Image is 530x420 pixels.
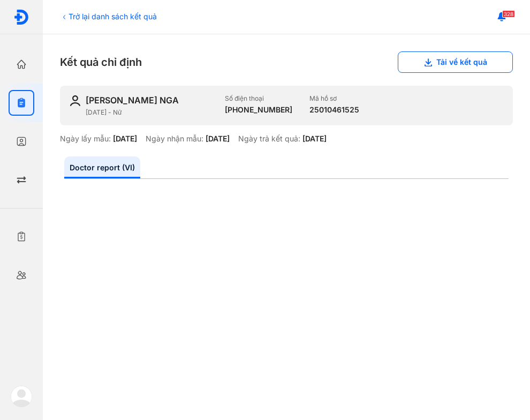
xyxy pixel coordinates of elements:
div: Ngày lấy mẫu: [60,134,111,144]
div: Ngày trả kết quả: [238,134,300,144]
div: [DATE] - Nữ [86,108,216,117]
span: 328 [502,10,515,18]
div: [DATE] [113,134,137,144]
button: Tải về kết quả [398,51,513,73]
div: Mã hồ sơ [309,94,359,103]
a: Doctor report (VI) [64,156,140,178]
div: [DATE] [206,134,230,144]
div: Số điện thoại [225,94,292,103]
img: user-icon [69,94,81,107]
div: 25010461525 [309,105,359,115]
img: logo [11,386,32,407]
div: Trở lại danh sách kết quả [60,11,157,22]
div: Ngày nhận mẫu: [146,134,203,144]
div: [PERSON_NAME] NGA [86,94,179,106]
img: logo [13,9,29,25]
div: [DATE] [302,134,327,144]
div: Kết quả chỉ định [60,51,513,73]
div: [PHONE_NUMBER] [225,105,292,115]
